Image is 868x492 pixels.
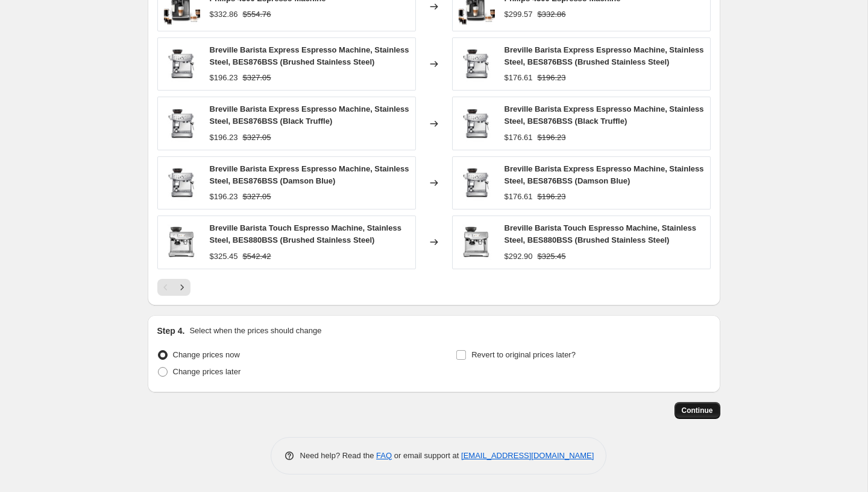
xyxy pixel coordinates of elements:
[538,132,566,144] strike: $196.23
[173,367,241,376] span: Change prices later
[210,164,409,185] span: Breville Barista Express Espresso Machine, Stainless Steel, BES876BSS (Damson Blue)
[392,451,461,460] span: or email support at
[505,191,533,203] div: $176.61
[243,132,271,144] strike: $327.05
[157,325,185,337] h2: Step 4.
[459,165,495,201] img: 71w4oRPlbiL_80x.jpg
[210,72,238,84] div: $196.23
[210,8,238,21] div: $332.86
[300,451,377,460] span: Need help? Read the
[505,164,704,185] span: Breville Barista Express Espresso Machine, Stainless Steel, BES876BSS (Damson Blue)
[164,224,200,260] img: 71NzQ8cF00L_80x.jpg
[243,72,271,84] strike: $327.05
[675,402,720,419] button: Continue
[243,191,271,203] strike: $327.05
[459,224,495,260] img: 71NzQ8cF00L_80x.jpg
[538,72,566,84] strike: $196.23
[164,106,200,142] img: 71w4oRPlbiL_80x.jpg
[243,251,271,263] strike: $542.42
[471,350,576,359] span: Revert to original prices later?
[505,104,704,126] span: Breville Barista Express Espresso Machine, Stainless Steel, BES876BSS (Black Truffle)
[189,325,321,337] p: Select when the prices should change
[210,251,238,263] div: $325.45
[461,451,594,460] a: [EMAIL_ADDRESS][DOMAIN_NAME]
[210,223,401,244] span: Breville Barista Touch Espresso Machine, Stainless Steel, BES880BSS (Brushed Stainless Steel)
[505,223,696,244] span: Breville Barista Touch Espresso Machine, Stainless Steel, BES880BSS (Brushed Stainless Steel)
[164,46,200,82] img: 71w4oRPlbiL_80x.jpg
[164,165,200,201] img: 71w4oRPlbiL_80x.jpg
[157,279,190,296] nav: Pagination
[210,45,409,66] span: Breville Barista Express Espresso Machine, Stainless Steel, BES876BSS (Brushed Stainless Steel)
[538,8,566,21] strike: $332.86
[376,451,392,460] a: FAQ
[505,251,533,263] div: $292.90
[538,251,566,263] strike: $325.45
[243,8,271,21] strike: $554.76
[210,191,238,203] div: $196.23
[210,132,238,144] div: $196.23
[505,72,533,84] div: $176.61
[505,8,533,21] div: $299.57
[210,104,409,126] span: Breville Barista Express Espresso Machine, Stainless Steel, BES876BSS (Black Truffle)
[173,350,240,359] span: Change prices now
[505,45,704,66] span: Breville Barista Express Espresso Machine, Stainless Steel, BES876BSS (Brushed Stainless Steel)
[174,279,190,296] button: Next
[538,191,566,203] strike: $196.23
[682,406,713,415] span: Continue
[459,106,495,142] img: 71w4oRPlbiL_80x.jpg
[459,46,495,82] img: 71w4oRPlbiL_80x.jpg
[505,132,533,144] div: $176.61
